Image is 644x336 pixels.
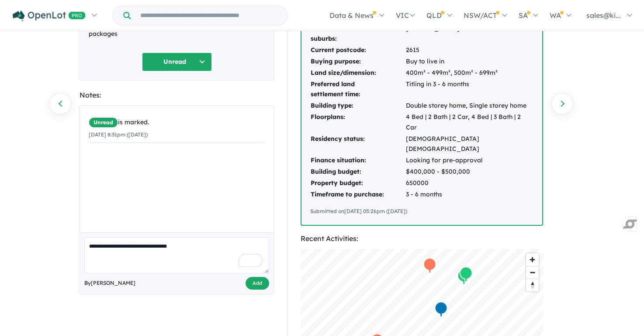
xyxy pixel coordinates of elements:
td: Titling in 3 - 6 months [405,79,533,101]
td: 650000 [405,178,533,189]
td: Floorplans: [310,112,405,133]
td: Preferred land settlement time: [310,79,405,101]
td: Residency status: [310,133,405,155]
td: Buying purpose: [310,56,405,67]
div: Map marker [460,266,473,283]
span: sales@ki... [586,11,621,20]
textarea: To enrich screen reader interactions, please activate Accessibility in Grammarly extension settings [84,237,269,273]
td: Building budget: [310,166,405,178]
span: Reset bearing to north [526,279,539,291]
td: $400,000 - $500,000 [405,166,533,178]
td: [PERSON_NAME] [405,23,533,45]
input: Try estate name, suburb, builder or developer [132,6,285,25]
td: Current postcode: [310,45,405,56]
td: Buy to live in [405,56,533,67]
div: Map marker [457,269,471,285]
button: Zoom out [526,266,539,279]
img: Openlot PRO Logo White [13,10,86,21]
button: Zoom in [526,253,539,266]
div: Submitted on [DATE] 05:26pm ([DATE]) [310,207,533,216]
td: 2615 [405,45,533,56]
td: Interested areas & suburbs: [310,23,405,45]
button: Reset bearing to north [526,279,539,291]
div: Map marker [423,258,436,274]
td: Land size/dimension: [310,67,405,79]
td: Timeframe to purchase: [310,189,405,200]
td: Property budget: [310,178,405,189]
div: Map marker [435,301,448,318]
td: Double storey home, Single storey home [405,100,533,112]
td: 4 Bed | 2 Bath | 2 Car, 4 Bed | 3 Bath | 2 Car [405,112,533,133]
td: Looking for pre-approval [405,155,533,166]
td: Finance situation: [310,155,405,166]
div: Notes: [80,89,274,101]
td: [DEMOGRAPHIC_DATA] [DEMOGRAPHIC_DATA] [405,133,533,155]
button: Add [246,277,269,290]
small: [DATE] 8:31pm ([DATE]) [89,131,148,138]
span: Unread [89,117,118,128]
td: 400m² - 499m², 500m² - 699m² [405,67,533,79]
td: 3 - 6 months [405,189,533,200]
div: is marked. [89,117,265,128]
span: Zoom out [526,266,539,279]
span: By [PERSON_NAME] [84,279,135,287]
button: Unread [142,52,212,71]
div: Recent Activities: [301,233,543,245]
td: Building type: [310,100,405,112]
